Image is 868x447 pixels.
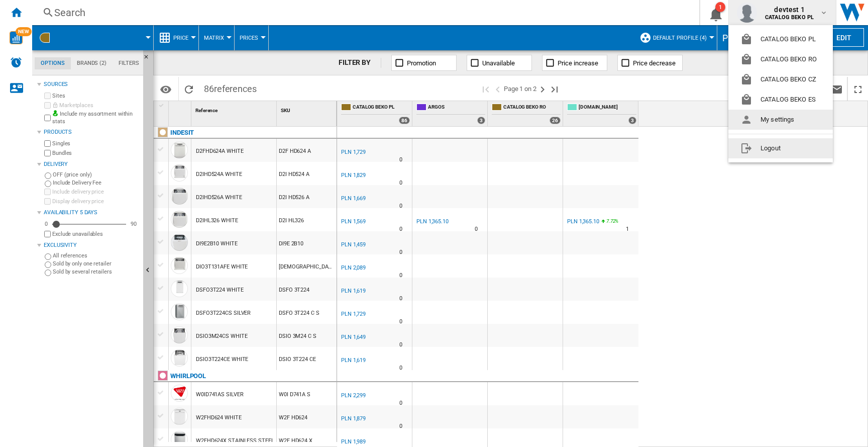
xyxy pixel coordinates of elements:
button: CATALOG BEKO PL [728,29,833,49]
button: Logout [728,138,833,158]
button: My settings [728,110,833,130]
button: CATALOG BEKO ES [728,90,833,110]
button: CATALOG BEKO RO [728,49,833,69]
button: CATALOG BEKO CZ [728,69,833,90]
